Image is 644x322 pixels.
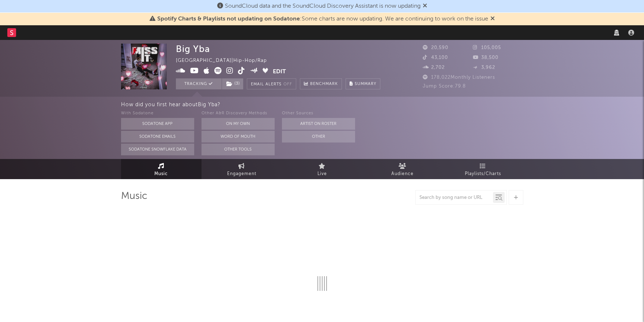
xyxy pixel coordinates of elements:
span: 2,702 [423,65,445,70]
button: Word Of Mouth [202,131,275,143]
div: Other Sources [282,109,355,118]
button: Other [282,131,355,143]
span: : Some charts are now updating. We are continuing to work on the issue [157,16,488,22]
button: Sodatone Emails [121,131,194,143]
div: [GEOGRAPHIC_DATA] | Hip-Hop/Rap [176,56,275,65]
span: Engagement [227,170,256,178]
div: With Sodatone [121,109,194,118]
span: Benchmark [310,80,338,89]
button: Edit [273,67,286,76]
button: Email AlertsOff [247,78,296,89]
span: 38,500 [473,55,498,60]
span: 43,100 [423,55,448,60]
span: 3,962 [473,65,495,70]
span: Jump Score: 79.8 [423,84,466,89]
a: Live [282,159,362,179]
span: Audience [391,170,414,178]
span: Dismiss [490,16,495,22]
button: On My Own [202,118,275,130]
a: Audience [362,159,443,179]
span: Spotify Charts & Playlists not updating on Sodatone [157,16,300,22]
button: Tracking [176,78,222,89]
button: Other Tools [202,144,275,155]
a: Music [121,159,202,179]
div: Big Yba [176,44,210,54]
span: Playlists/Charts [465,170,501,178]
span: Summary [355,82,376,86]
a: Engagement [202,159,282,179]
span: ( 3 ) [222,78,244,89]
div: Other A&R Discovery Methods [202,109,275,118]
button: Summary [346,78,380,89]
span: 105,005 [473,45,501,50]
a: Playlists/Charts [443,159,523,179]
span: 178,022 Monthly Listeners [423,75,495,80]
button: Artist on Roster [282,118,355,130]
em: Off [283,82,292,86]
span: SoundCloud data and the SoundCloud Discovery Assistant is now updating [225,3,421,9]
span: Live [317,170,327,178]
button: Sodatone App [121,118,194,130]
span: Dismiss [423,3,427,9]
button: (3) [222,78,243,89]
button: Sodatone Snowflake Data [121,144,194,155]
input: Search by song name or URL [416,195,493,201]
span: 20,590 [423,45,448,50]
span: Music [154,170,168,178]
a: Benchmark [300,78,342,89]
